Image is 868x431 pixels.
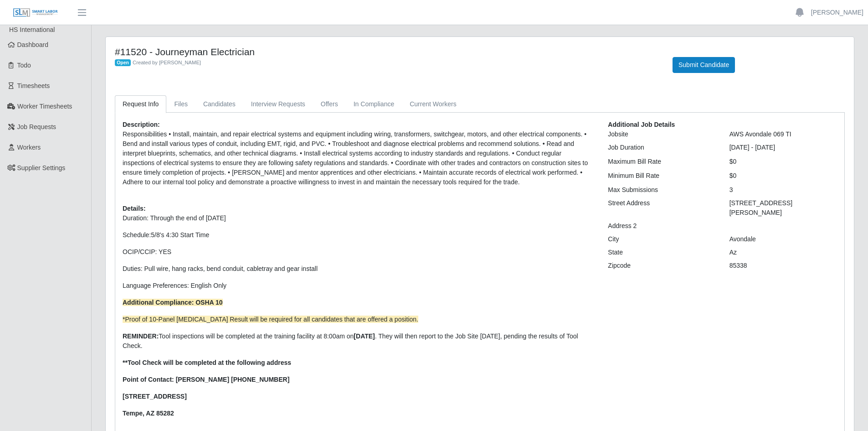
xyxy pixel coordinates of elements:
[123,299,223,306] strong: Additional Compliance: OSHA 10
[123,376,289,383] strong: Point of Contact: [PERSON_NAME] [PHONE_NUMBER]
[17,82,50,89] span: Timesheets
[123,316,418,323] span: *Proof of 10-Panel [MEDICAL_DATA] Result will be required for all candidates that are offered a p...
[149,265,318,272] span: ull wire, hang racks, bend conduit, cabletray and gear install
[723,171,844,181] div: $0
[17,103,72,110] span: Worker Timesheets
[243,95,313,113] a: Interview Requests
[601,130,722,139] div: Jobsite
[346,95,402,113] a: In Compliance
[601,171,722,181] div: Minimum Bill Rate
[313,95,346,113] a: Offers
[723,143,844,152] div: [DATE] - [DATE]
[601,143,722,152] div: Job Duration
[601,248,722,257] div: State
[9,26,55,33] span: HS International
[723,248,844,257] div: Az
[601,185,722,195] div: Max Submissions
[723,198,844,218] div: [STREET_ADDRESS][PERSON_NAME]
[601,221,722,231] div: Address 2
[13,8,58,18] img: SLM Logo
[115,59,131,67] span: Open
[123,393,187,400] strong: [STREET_ADDRESS]
[601,234,722,244] div: City
[354,332,375,340] strong: [DATE]
[723,261,844,270] div: 85338
[723,234,844,244] div: Avondale
[123,213,594,223] p: Duration: Through the end of [DATE]
[123,230,594,240] p: Schedule:
[723,185,844,195] div: 3
[17,123,56,130] span: Job Requests
[123,121,160,128] b: Description:
[123,332,594,351] p: Tool inspections will be completed at the training facility at 8:00am on . They will then report ...
[123,247,594,257] p: OCIP/CCIP: YES
[123,205,146,212] b: Details:
[123,281,594,291] p: Language Preferences: English Only
[723,157,844,166] div: $0
[123,359,291,366] strong: **Tool Check will be completed at the following address
[601,157,722,166] div: Maximum Bill Rate
[608,121,675,128] b: Additional Job Details
[115,95,166,113] a: Request Info
[723,130,844,139] div: AWS Avondale 069 TI
[17,41,49,48] span: Dashboard
[17,144,41,151] span: Workers
[402,95,464,113] a: Current Workers
[17,164,66,171] span: Supplier Settings
[166,95,195,113] a: Files
[151,231,209,239] span: 5/8's 4:30 Start Time
[123,130,594,187] p: Responsibilities • Install, maintain, and repair electrical systems and equipment including wirin...
[673,57,735,73] button: Submit Candidate
[811,8,863,17] a: [PERSON_NAME]
[133,60,201,65] span: Created by [PERSON_NAME]
[195,95,243,113] a: Candidates
[115,46,659,57] h4: #11520 - Journeyman Electrician
[601,261,722,270] div: Zipcode
[123,264,594,274] p: Duties: P
[123,410,174,417] strong: Tempe, AZ 85282
[17,62,31,69] span: Todo
[123,332,159,340] strong: REMINDER:
[601,198,722,218] div: Street Address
